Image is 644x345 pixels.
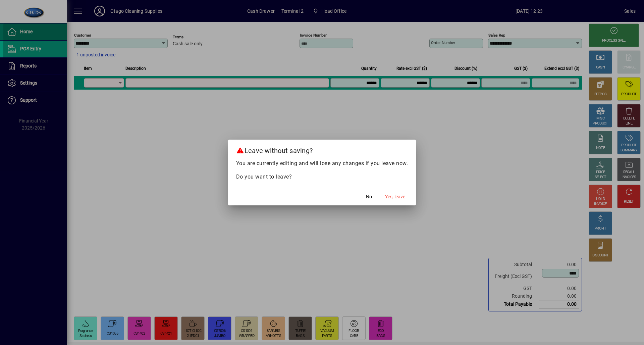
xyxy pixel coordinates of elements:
h2: Leave without saving? [228,140,416,159]
button: Yes, leave [382,191,408,203]
p: Do you want to leave? [236,173,408,181]
button: No [358,191,380,203]
p: You are currently editing and will lose any changes if you leave now. [236,159,408,167]
span: Yes, leave [385,193,405,200]
span: No [366,193,372,200]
